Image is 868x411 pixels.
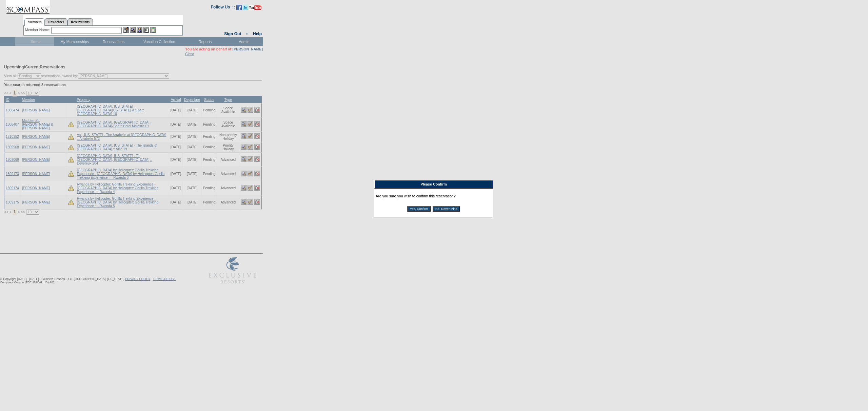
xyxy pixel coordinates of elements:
a: Sign Out [224,31,241,36]
div: Are you sure you wish to confirm this reservation? [376,190,492,216]
a: Become our fan on Facebook [236,7,242,11]
img: Become our fan on Facebook [236,5,242,10]
a: Subscribe to our YouTube Channel [249,7,261,11]
a: Residences [45,18,67,25]
img: View [130,27,136,33]
div: Member Name: [25,27,51,33]
a: Reservations [67,18,93,25]
img: b_edit.gif [123,27,129,33]
img: Impersonate [137,27,142,33]
img: Reservations [143,27,149,33]
a: Members [24,18,45,26]
input: Yes, Confirm [407,206,431,212]
input: No, Never Mind [433,206,460,212]
span: :: [246,31,249,36]
div: Please Confirm [374,180,493,189]
td: Follow Us :: [211,4,235,12]
img: b_calculator.gif [150,27,156,33]
img: Subscribe to our YouTube Channel [249,5,261,10]
img: Follow us on Twitter [243,5,248,10]
a: Follow us on Twitter [243,7,248,11]
a: Help [253,31,262,36]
